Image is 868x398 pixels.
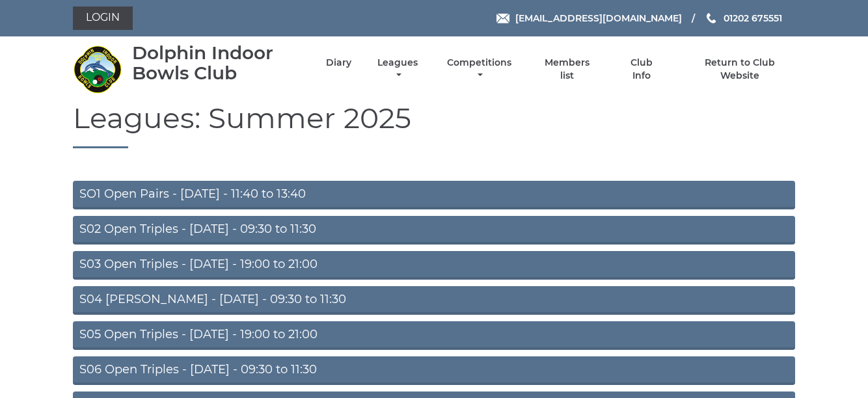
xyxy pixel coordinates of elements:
[620,57,662,82] a: Club Info
[515,12,682,24] span: [EMAIL_ADDRESS][DOMAIN_NAME]
[326,57,351,69] a: Diary
[73,102,795,148] h1: Leagues: Summer 2025
[73,321,795,350] a: S05 Open Triples - [DATE] - 19:00 to 21:00
[132,43,303,83] div: Dolphin Indoor Bowls Club
[73,251,795,280] a: S03 Open Triples - [DATE] - 19:00 to 21:00
[73,216,795,245] a: S02 Open Triples - [DATE] - 09:30 to 11:30
[73,286,795,315] a: S04 [PERSON_NAME] - [DATE] - 09:30 to 11:30
[496,14,509,23] img: Email
[374,57,421,82] a: Leagues
[444,57,515,82] a: Competitions
[724,12,782,24] span: 01202 675551
[73,181,795,209] a: SO1 Open Pairs - [DATE] - 11:40 to 13:40
[73,7,133,30] a: Login
[537,57,597,82] a: Members list
[705,11,782,25] a: Phone us 01202 675551
[685,57,795,82] a: Return to Club Website
[496,11,682,25] a: Email [EMAIL_ADDRESS][DOMAIN_NAME]
[707,13,716,23] img: Phone us
[73,45,122,94] img: Dolphin Indoor Bowls Club
[73,356,795,385] a: S06 Open Triples - [DATE] - 09:30 to 11:30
